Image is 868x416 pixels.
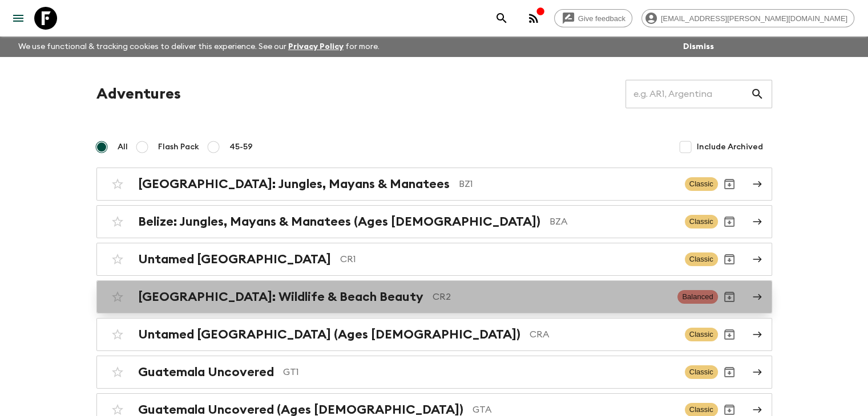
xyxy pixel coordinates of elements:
[96,318,772,351] a: Untamed [GEOGRAPHIC_DATA] (Ages [DEMOGRAPHIC_DATA])CRAClassicArchive
[96,356,772,389] a: Guatemala UncoveredGT1ClassicArchive
[229,141,253,153] span: 45-59
[677,290,717,304] span: Balanced
[283,365,676,379] p: GT1
[138,327,520,342] h2: Untamed [GEOGRAPHIC_DATA] (Ages [DEMOGRAPHIC_DATA])
[288,43,344,51] a: Privacy Policy
[718,173,741,195] button: Archive
[655,14,854,23] span: [EMAIL_ADDRESS][PERSON_NAME][DOMAIN_NAME]
[697,141,763,153] span: Include Archived
[685,215,718,229] span: Classic
[96,243,772,276] a: Untamed [GEOGRAPHIC_DATA]CR1ClassicArchive
[138,214,540,229] h2: Belize: Jungles, Mayans & Manatees (Ages [DEMOGRAPHIC_DATA])
[138,177,450,191] h2: [GEOGRAPHIC_DATA]: Jungles, Mayans & Manatees
[96,205,772,238] a: Belize: Jungles, Mayans & Manatees (Ages [DEMOGRAPHIC_DATA])BZAClassicArchive
[118,141,128,153] span: All
[14,36,384,57] p: We use functional & tracking cookies to deliver this experience. See our for more.
[680,39,717,55] button: Dismiss
[625,78,750,110] input: e.g. AR1, Argentina
[550,215,676,229] p: BZA
[138,289,423,304] h2: [GEOGRAPHIC_DATA]: Wildlife & Beach Beauty
[490,7,513,30] button: search adventures
[158,141,199,153] span: Flash Pack
[96,280,772,313] a: [GEOGRAPHIC_DATA]: Wildlife & Beach BeautyCR2BalancedArchive
[138,365,274,380] h2: Guatemala Uncovered
[685,177,718,191] span: Classic
[641,9,854,27] div: [EMAIL_ADDRESS][PERSON_NAME][DOMAIN_NAME]
[340,252,676,266] p: CR1
[685,365,718,379] span: Classic
[718,361,741,384] button: Archive
[554,9,632,27] a: Give feedback
[685,252,718,266] span: Classic
[459,177,676,191] p: BZ1
[138,252,331,267] h2: Untamed [GEOGRAPHIC_DATA]
[718,248,741,271] button: Archive
[96,168,772,201] a: [GEOGRAPHIC_DATA]: Jungles, Mayans & ManateesBZ1ClassicArchive
[96,83,181,105] h1: Adventures
[685,328,718,341] span: Classic
[7,7,30,30] button: menu
[718,286,741,308] button: Archive
[718,323,741,346] button: Archive
[718,210,741,233] button: Archive
[433,290,669,304] p: CR2
[572,14,632,23] span: Give feedback
[530,328,676,341] p: CRA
